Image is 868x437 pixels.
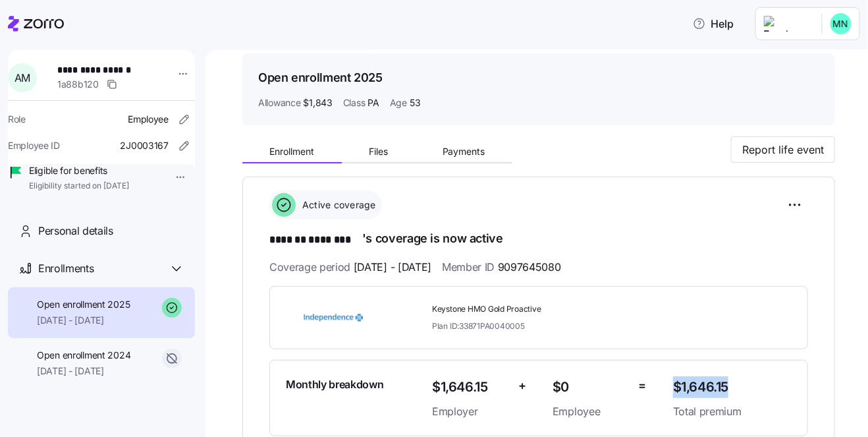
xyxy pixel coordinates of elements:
[29,181,129,192] span: Eligibility started on [DATE]
[269,259,431,276] span: Coverage period
[269,230,808,248] h1: 's coverage is now active
[673,403,792,420] span: Total premium
[14,73,30,83] span: A M
[29,164,129,177] span: Eligible for benefits
[693,16,734,32] span: Help
[128,113,169,126] span: Employee
[390,96,407,109] span: Age
[258,96,300,109] span: Allowance
[269,147,314,156] span: Enrollment
[432,320,525,332] span: Plan ID: 33871PA0040005
[443,147,485,156] span: Payments
[37,314,130,327] span: [DATE] - [DATE]
[258,69,383,86] h1: Open enrollment 2025
[37,349,130,362] span: Open enrollment 2024
[410,96,420,109] span: 53
[37,364,130,378] span: [DATE] - [DATE]
[38,260,94,277] span: Enrollments
[764,16,811,32] img: Employer logo
[673,376,792,398] span: $1,646.15
[367,96,379,109] span: PA
[354,259,431,276] span: [DATE] - [DATE]
[121,139,169,152] span: 2J0003167
[498,259,561,276] span: 9097645080
[8,139,60,152] span: Employee ID
[38,223,113,239] span: Personal details
[57,78,99,91] span: 1a88b120
[830,13,852,34] img: b0ee0d05d7ad5b312d7e0d752ccfd4ca
[432,403,508,420] span: Employer
[742,142,824,158] span: Report life event
[639,376,647,395] span: =
[682,11,745,37] button: Help
[8,113,26,126] span: Role
[298,198,376,212] span: Active coverage
[343,96,366,109] span: Class
[553,403,628,420] span: Employee
[731,136,835,163] button: Report life event
[432,376,508,398] span: $1,646.15
[442,259,561,276] span: Member ID
[369,147,388,156] span: Files
[432,304,663,315] span: Keystone HMO Gold Proactive
[286,303,381,333] img: Independence Blue Cross
[303,96,332,109] span: $1,843
[518,376,526,395] span: +
[286,376,384,393] span: Monthly breakdown
[553,376,628,398] span: $0
[37,298,130,311] span: Open enrollment 2025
